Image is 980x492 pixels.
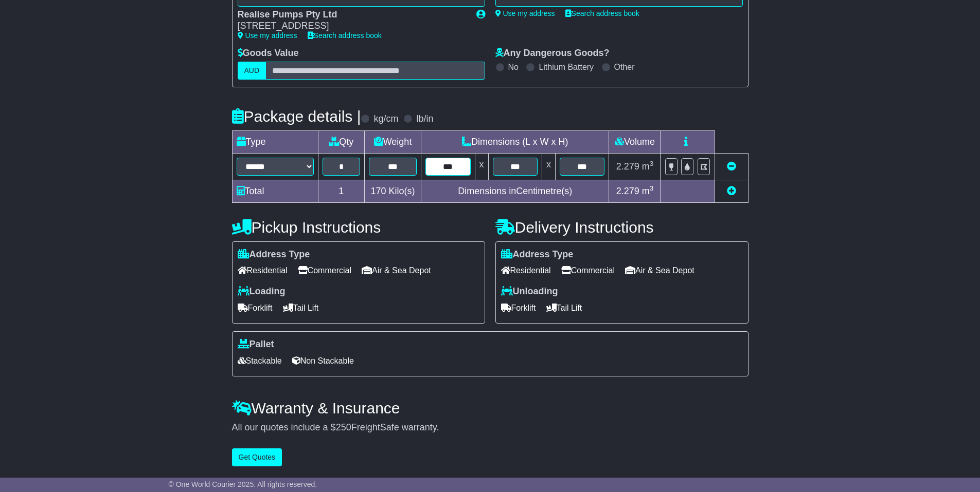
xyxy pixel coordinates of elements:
h4: Pickup Instructions [232,219,485,236]
td: Kilo(s) [365,180,421,202]
label: Lithium Battery [539,62,594,72]
td: Type [232,130,318,153]
h4: Package details | [232,108,361,125]
label: kg/cm [373,113,398,125]
button: Get Quotes [232,448,282,466]
span: Non Stackable [292,353,354,369]
a: Use my address [495,9,555,17]
td: x [475,153,488,180]
label: Unloading [501,286,558,297]
div: [STREET_ADDRESS] [238,21,466,32]
sup: 3 [650,160,654,167]
span: 250 [336,422,351,432]
div: All our quotes include a $ FreightSafe warranty. [232,422,749,433]
a: Add new item [727,186,736,196]
td: Qty [318,130,365,153]
label: No [508,62,519,72]
span: Stackable [238,353,282,369]
span: Residential [501,262,551,278]
span: Forklift [238,300,273,316]
label: lb/in [416,113,433,125]
td: Volume [609,130,661,153]
a: Search address book [565,9,639,17]
sup: 3 [650,184,654,192]
span: m [642,161,654,172]
td: x [542,153,555,180]
span: Residential [238,262,288,278]
span: Air & Sea Depot [362,262,431,278]
span: Forklift [501,300,536,316]
span: m [642,186,654,196]
td: Dimensions in Centimetre(s) [421,180,609,202]
label: Any Dangerous Goods? [495,48,610,59]
span: Tail Lift [283,300,319,316]
a: Remove this item [727,161,736,172]
label: Loading [238,286,286,297]
a: Search address book [308,31,382,40]
h4: Delivery Instructions [495,219,749,236]
label: Address Type [501,249,574,260]
span: 2.279 [616,161,639,172]
label: Other [614,62,635,72]
h4: Warranty & Insurance [232,400,749,417]
span: © One World Courier 2025. All rights reserved. [169,480,317,488]
td: 1 [318,180,365,202]
span: Air & Sea Depot [625,262,694,278]
span: Tail Lift [546,300,582,316]
td: Dimensions (L x W x H) [421,130,609,153]
div: Realise Pumps Pty Ltd [238,9,466,21]
label: Pallet [238,339,274,350]
span: 2.279 [616,186,639,196]
td: Weight [365,130,421,153]
label: Address Type [238,249,310,260]
span: 170 [371,186,386,196]
span: Commercial [298,262,351,278]
a: Use my address [238,31,297,40]
label: Goods Value [238,48,299,59]
td: Total [232,180,318,202]
span: Commercial [561,262,615,278]
label: AUD [238,62,266,80]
